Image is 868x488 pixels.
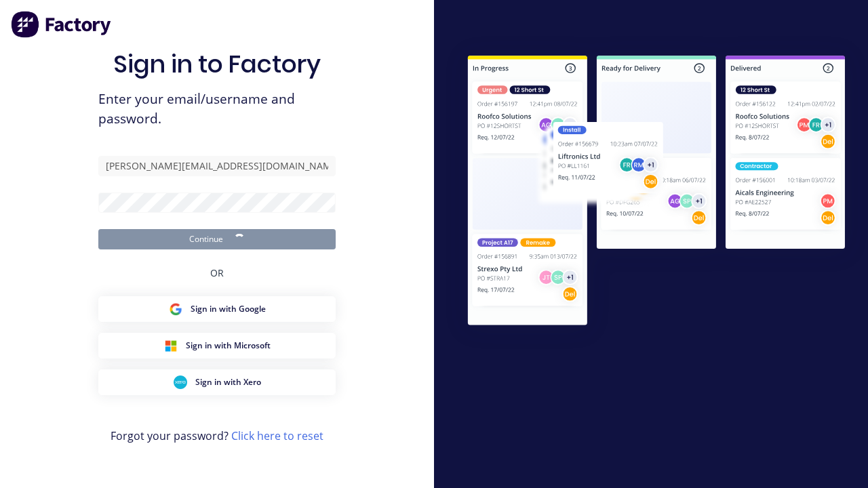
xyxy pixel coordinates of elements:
span: Enter your email/username and password. [98,89,336,129]
a: Click here to reset [231,428,323,443]
span: Sign in with Microsoft [186,340,271,352]
img: Sign in [445,35,868,350]
span: Forgot your password? [111,428,323,444]
img: Factory [11,11,113,38]
span: Sign in with Xero [195,376,261,388]
img: Google Sign in [169,302,182,316]
img: Xero Sign in [174,375,187,389]
input: Email/Username [98,156,336,176]
button: Continue [98,229,336,249]
img: Microsoft Sign in [164,339,178,352]
div: OR [210,249,224,296]
button: Xero Sign inSign in with Xero [98,369,336,395]
button: Google Sign inSign in with Google [98,296,336,322]
h1: Sign in to Factory [113,49,321,79]
button: Microsoft Sign inSign in with Microsoft [98,333,336,359]
span: Sign in with Google [191,303,266,315]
